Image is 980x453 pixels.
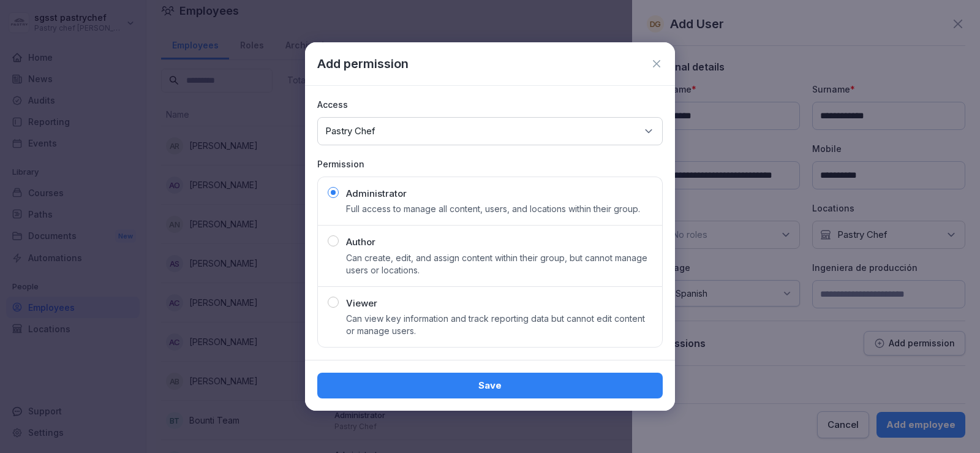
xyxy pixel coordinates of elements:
[317,373,663,398] button: Save
[317,98,663,111] p: Access
[346,187,407,201] p: Administrator
[317,158,663,170] p: Permission
[346,252,652,276] p: Can create, edit, and assign content within their group, but cannot manage users or locations.
[346,235,375,249] p: Author
[346,313,652,337] p: Can view key information and track reporting data but cannot edit content or manage users.
[317,55,409,73] p: Add permission
[325,125,375,137] p: Pastry Chef
[346,297,377,311] p: Viewer
[346,203,640,215] p: Full access to manage all content, users, and locations within their group.
[327,379,653,392] div: Save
